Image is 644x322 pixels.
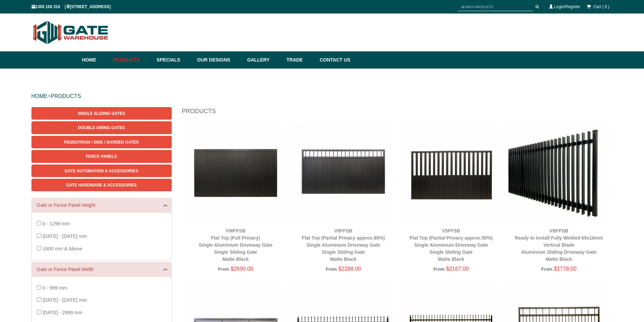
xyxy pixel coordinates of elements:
[231,266,253,272] span: $2690.00
[302,228,385,262] a: V8FFSBFlat Top (Partial Privacy approx.85%)Single Aluminium Driveway GateSingle Sliding GateMatte...
[153,51,194,69] a: Specials
[66,183,137,188] span: Gate Hardware & Accessories
[64,140,139,145] span: Pedestrian / Side / Garden Gates
[293,122,394,223] img: V8FFSB - Flat Top (Partial Privacy approx.85%) - Single Aluminium Driveway Gate - Single Sliding ...
[31,4,111,9] span: 1300 100 310 | [STREET_ADDRESS]
[283,51,316,69] a: Trade
[31,93,48,99] a: HOME
[37,202,166,209] a: Gate or Fence Panel Height
[401,122,502,223] img: V5FFSB - Flat Top (Partial Privacy approx.50%) - Single Aluminium Driveway Gate - Single Sliding ...
[515,228,603,262] a: VBFFSBReady to Install Fully Welded 65x16mm Vertical BladeAluminium Sliding Driveway GateMatte Black
[31,136,172,148] a: Pedestrian / Side / Garden Gates
[316,51,351,69] a: Contact Us
[43,310,82,315] span: [DATE] - 2999 mm
[458,3,533,11] input: SEARCH PRODUCTS
[65,169,138,173] span: Gate Automation & Accessories
[31,121,172,134] a: Double Swing Gates
[78,111,125,116] span: Single Sliding Gates
[31,179,172,191] a: Gate Hardware & Accessories
[182,107,613,119] h1: Products
[446,266,469,272] span: $2167.00
[31,165,172,177] a: Gate Automation & Accessories
[110,51,153,69] a: Products
[43,233,87,239] span: [DATE] - [DATE] mm
[31,107,172,120] a: Single Sliding Gates
[326,267,337,272] span: From
[43,297,87,303] span: [DATE] - [DATE] mm
[410,228,493,262] a: V5FFSBFlat Top (Partial Privacy approx.50%)Single Aluminium Driveway GateSingle Sliding GateMatte...
[43,246,82,251] span: 1600 mm & Above
[31,85,613,107] div: >
[593,4,609,9] span: Cart ( 0 )
[78,125,125,130] span: Double Swing Gates
[554,266,577,272] span: $1778.00
[37,266,166,273] a: Gate or Fence Panel Width
[199,228,272,262] a: VWFFSBFlat Top (Full Privacy)Single Aluminium Driveway GateSingle Sliding GateMatte Black
[31,150,172,163] a: Fence Panels
[86,154,117,159] span: Fence Panels
[541,267,552,272] span: From
[43,285,67,291] span: 0 - 999 mm
[554,4,580,9] a: Login/Register
[433,267,445,272] span: From
[244,51,283,69] a: Gallery
[82,51,110,69] a: Home
[218,267,229,272] span: From
[51,93,81,99] a: PRODUCTS
[185,122,286,223] img: VWFFSB - Flat Top (Full Privacy) - Single Aluminium Driveway Gate - Single Sliding Gate - Matte B...
[43,221,70,226] span: 0 - 1299 mm
[194,51,244,69] a: Our Designs
[338,266,361,272] span: $2288.00
[508,122,610,223] img: VBFFSB - Ready to Install Fully Welded 65x16mm Vertical Blade - Aluminium Sliding Driveway Gate -...
[31,17,110,48] img: Gate Warehouse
